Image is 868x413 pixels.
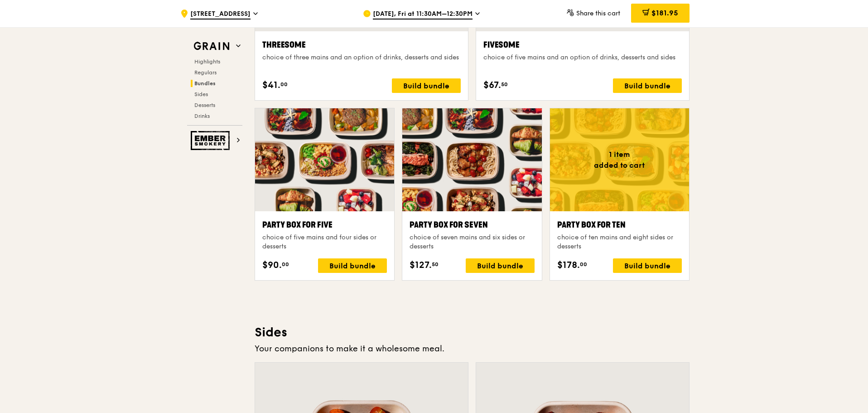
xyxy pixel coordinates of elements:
[194,80,216,87] span: Bundles
[194,69,217,76] span: Regulars
[576,10,620,17] span: Share this cart
[255,342,690,355] div: Your companions to make it a wholesome meal.
[262,219,387,231] div: Party Box for Five
[194,58,220,65] span: Highlights
[432,261,439,268] span: 50
[191,38,232,54] img: Grain web logo
[466,258,535,273] div: Build bundle
[557,233,682,251] div: choice of ten mains and eight sides or desserts
[580,261,587,268] span: 00
[483,39,682,51] div: Fivesome
[501,81,508,88] span: 50
[483,78,501,92] span: $67.
[410,258,432,272] span: $127.
[410,233,534,251] div: choice of seven mains and six sides or desserts
[613,78,682,93] div: Build bundle
[262,78,280,92] span: $41.
[262,53,461,62] div: choice of three mains and an option of drinks, desserts and sides
[255,324,690,340] h3: Sides
[262,258,282,272] span: $90.
[262,39,461,51] div: Threesome
[194,91,208,97] span: Sides
[194,113,210,119] span: Drinks
[392,78,461,93] div: Build bundle
[557,258,580,272] span: $178.
[191,131,232,150] img: Ember Smokery web logo
[410,219,534,231] div: Party Box for Seven
[373,10,473,19] span: [DATE], Fri at 11:30AM–12:30PM
[282,261,289,268] span: 00
[194,102,215,108] span: Desserts
[262,233,387,251] div: choice of five mains and four sides or desserts
[190,10,251,19] span: [STREET_ADDRESS]
[280,81,288,88] span: 00
[483,53,682,62] div: choice of five mains and an option of drinks, desserts and sides
[557,219,682,231] div: Party Box for Ten
[318,258,387,273] div: Build bundle
[651,9,678,17] span: $181.95
[613,258,682,273] div: Build bundle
